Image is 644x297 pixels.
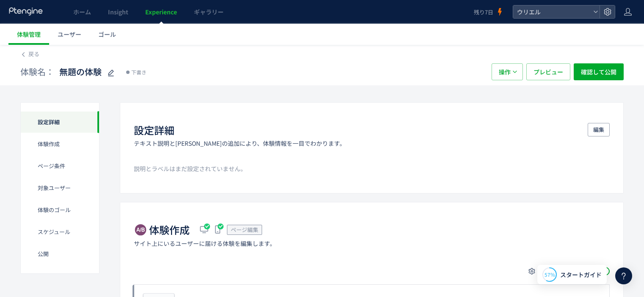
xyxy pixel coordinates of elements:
h1: 体験作成 [149,223,190,237]
span: 残り7日 [474,8,493,16]
span: 戻る [28,50,39,58]
h1: 設定詳細 [134,123,174,137]
span: プレビュー [533,63,563,80]
span: Insight [108,8,128,16]
span: 体験名： [20,66,54,78]
span: 57% [544,271,555,278]
p: サイト上にいるユーザーに届ける体験を編集します。 [134,239,276,248]
div: スケジュール​ [21,221,99,243]
span: 編集 [593,123,604,136]
div: 体験作成 [21,133,99,155]
span: ホーム [73,8,91,16]
p: 説明とラベルはまだ設定されていません。 [134,164,610,173]
button: 設定 [524,264,554,278]
button: 操作 [492,63,523,80]
span: ゴール [98,30,116,38]
p: テキスト説明と[PERSON_NAME]の追加により、体験情報を一目でわかります。 [134,139,345,147]
span: 下書き [131,68,146,76]
span: ギャラリー [194,8,224,16]
span: ユーザー [58,30,81,38]
div: 設定詳細 [21,111,99,133]
div: 公開 [21,243,99,265]
span: スタートガイド [560,270,602,279]
span: Experience [145,8,177,16]
span: ウリエル [514,5,590,18]
button: 編集 [588,123,610,136]
span: 確認して公開 [581,63,616,80]
button: 確認して公開 [574,63,624,80]
span: 体験管理 [17,30,41,38]
div: ページ条件 [21,155,99,177]
span: 無題の体験 [59,66,102,78]
div: 対象ユーザー [21,177,99,199]
button: プレビュー [526,63,570,80]
div: 体験のゴール [21,199,99,221]
span: ページ編集 [231,226,258,234]
span: 操作 [499,63,511,80]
